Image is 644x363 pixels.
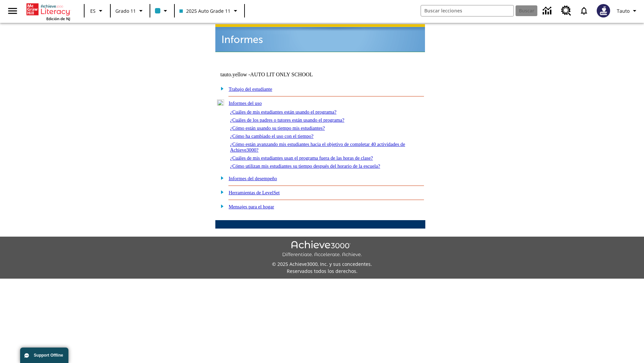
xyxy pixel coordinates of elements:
[46,16,70,21] span: Edición de NJ
[26,2,70,21] div: Portada
[421,5,514,16] input: Buscar campo
[90,7,96,14] span: ES
[230,155,373,161] a: ¿Cuáles de mis estudiantes usan el programa fuera de las horas de clase?
[215,24,425,52] img: header
[614,5,641,17] button: Perfil/Configuración
[115,7,136,14] span: Grado 11
[575,2,593,19] a: Notificaciones
[230,117,344,123] a: ¿Cuáles de los padres o tutores están usando el programa?
[230,163,380,169] a: ¿Cómo utilizan mis estudiantes su tiempo después del horario de la escuela?
[230,133,314,139] a: ¿Cómo ha cambiado el uso con el tiempo?
[217,203,224,209] img: plus.gif
[593,2,614,19] button: Escoja un nuevo avatar
[282,241,362,258] img: Achieve3000 Differentiate Accelerate Achieve
[217,175,224,181] img: plus.gif
[20,348,68,363] button: Support Offline
[217,99,224,106] img: minus.gif
[217,85,224,91] img: plus.gif
[179,7,230,14] span: 2025 Auto Grade 11
[539,2,557,20] a: Centro de información
[250,72,313,77] nobr: AUTO LIT ONLY SCHOOL
[87,5,108,17] button: Lenguaje: ES, Selecciona un idioma
[177,5,242,17] button: Clase: 2025 Auto Grade 11, Selecciona una clase
[34,353,63,358] span: Support Offline
[220,72,344,78] td: tauto.yellow -
[217,189,224,195] img: plus.gif
[229,86,272,92] a: Trabajo del estudiante
[229,204,274,209] a: Mensajes para el hogar
[230,125,325,131] a: ¿Cómo están usando su tiempo mis estudiantes?
[229,176,277,181] a: Informes del desempeño
[597,4,610,17] img: Avatar
[229,190,280,195] a: Herramientas de LevelSet
[230,109,336,115] a: ¿Cuáles de mis estudiantes están usando el programa?
[617,7,630,14] span: Tauto
[3,1,22,21] button: Abrir el menú lateral
[152,5,172,17] button: El color de la clase es azul claro. Cambiar el color de la clase.
[229,100,262,106] a: Informes del uso
[113,5,148,17] button: Grado: Grado 11, Elige un grado
[230,142,405,153] a: ¿Cómo están avanzando mis estudiantes hacia el objetivo de completar 40 actividades de Achieve3000?
[557,2,575,20] a: Centro de recursos, Se abrirá en una pestaña nueva.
